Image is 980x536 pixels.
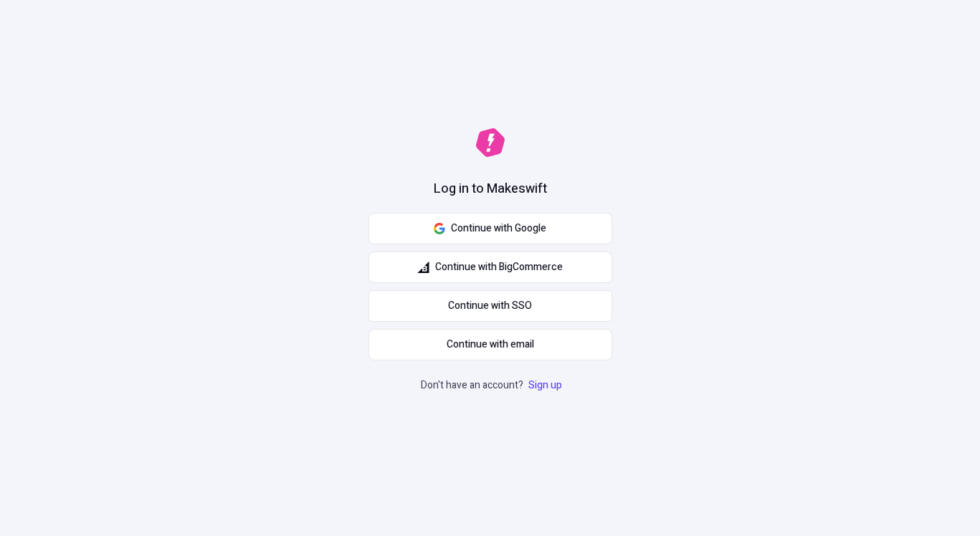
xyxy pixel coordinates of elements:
span: Continue with BigCommerce [435,259,563,275]
button: Continue with email [368,329,612,360]
a: Sign up [525,378,565,393]
h1: Log in to Makeswift [434,180,547,198]
p: Don't have an account? [421,378,565,393]
button: Continue with Google [368,213,612,244]
span: Continue with email [447,337,534,353]
button: Continue with BigCommerce [368,252,612,283]
a: Continue with SSO [368,290,612,322]
span: Continue with Google [451,221,546,236]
